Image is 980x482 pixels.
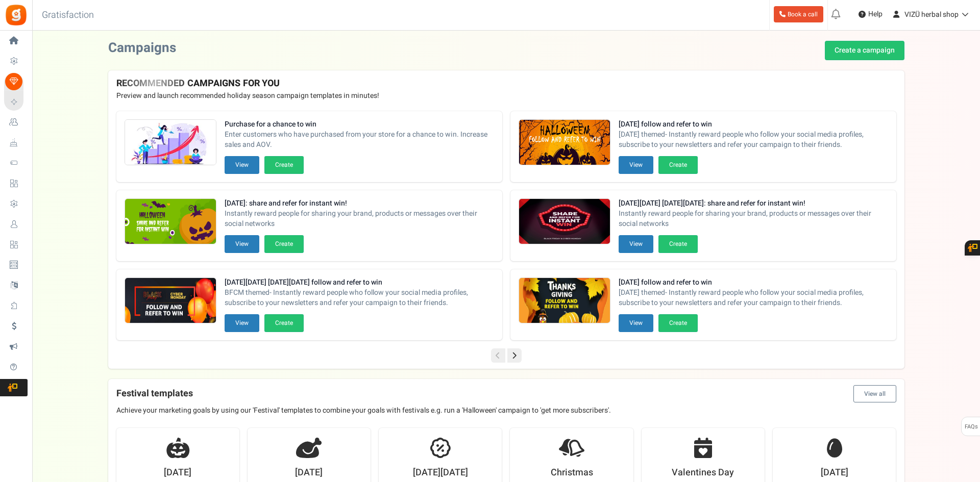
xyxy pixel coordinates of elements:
span: Instantly reward people for sharing your brand, products or messages over their social networks [619,209,888,229]
img: Recommended Campaigns [519,120,610,166]
h3: Gratisfaction [31,5,105,26]
strong: [DATE]: share and refer for instant win! [225,198,494,209]
strong: [DATE] [295,466,323,479]
p: Preview and launch recommended holiday season campaign templates in minutes! [116,91,896,101]
span: [DATE] themed- Instantly reward people who follow your social media profiles, subscribe to your n... [619,288,888,308]
img: Recommended Campaigns [125,278,216,324]
span: VIZÜ herbal shop [904,9,959,20]
strong: [DATE] follow and refer to win [619,277,888,288]
strong: [DATE][DATE] [DATE][DATE]: share and refer for instant win! [619,198,888,209]
button: View [225,235,259,253]
button: Create [658,235,698,253]
h4: Festival templates [116,385,896,402]
strong: [DATE] [821,466,848,479]
a: Create a campaign [825,41,904,60]
strong: Valentines Day [672,466,734,479]
button: Create [264,156,304,174]
img: Recommended Campaigns [125,199,216,245]
p: Achieve your marketing goals by using our 'Festival' templates to combine your goals with festiva... [116,405,896,416]
strong: [DATE] follow and refer to win [619,119,888,130]
img: Recommended Campaigns [519,278,610,324]
button: View [619,314,653,332]
img: Recommended Campaigns [519,199,610,245]
h4: RECOMMENDED CAMPAIGNS FOR YOU [116,79,896,89]
img: Gratisfaction [5,4,28,27]
button: View all [853,385,896,402]
strong: Purchase for a chance to win [225,119,494,130]
span: [DATE] themed- Instantly reward people who follow your social media profiles, subscribe to your n... [619,130,888,150]
strong: [DATE][DATE] [413,466,468,479]
strong: [DATE][DATE] [DATE][DATE] follow and refer to win [225,277,494,288]
h2: Campaigns [108,41,176,56]
button: Create [264,235,304,253]
button: Create [264,314,304,332]
button: Create [658,156,698,174]
span: Enter customers who have purchased from your store for a chance to win. Increase sales and AOV. [225,130,494,150]
button: View [225,156,259,174]
button: View [225,314,259,332]
button: View [619,156,653,174]
span: Help [866,9,883,19]
span: Instantly reward people for sharing your brand, products or messages over their social networks [225,209,494,229]
strong: [DATE] [164,466,191,479]
button: View [619,235,653,253]
span: FAQs [964,417,978,437]
strong: Christmas [551,466,593,479]
button: Create [658,314,698,332]
span: BFCM themed- Instantly reward people who follow your social media profiles, subscribe to your new... [225,288,494,308]
a: Help [854,6,887,22]
img: Recommended Campaigns [125,120,216,166]
a: Book a call [774,6,823,22]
